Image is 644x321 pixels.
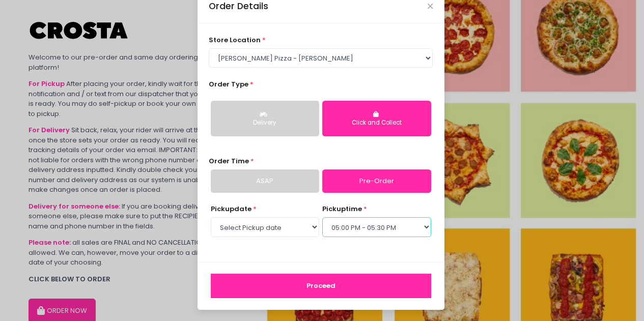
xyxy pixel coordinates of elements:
[209,156,249,166] span: Order Time
[428,4,433,9] button: Close
[322,101,431,136] button: Click and Collect
[209,79,248,89] span: Order Type
[322,204,362,214] span: pickup time
[211,204,251,214] span: Pickup date
[209,35,261,45] span: store location
[218,119,312,128] div: Delivery
[322,169,431,193] a: Pre-Order
[211,169,319,193] a: ASAP
[211,274,431,298] button: Proceed
[211,101,319,136] button: Delivery
[329,119,424,128] div: Click and Collect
